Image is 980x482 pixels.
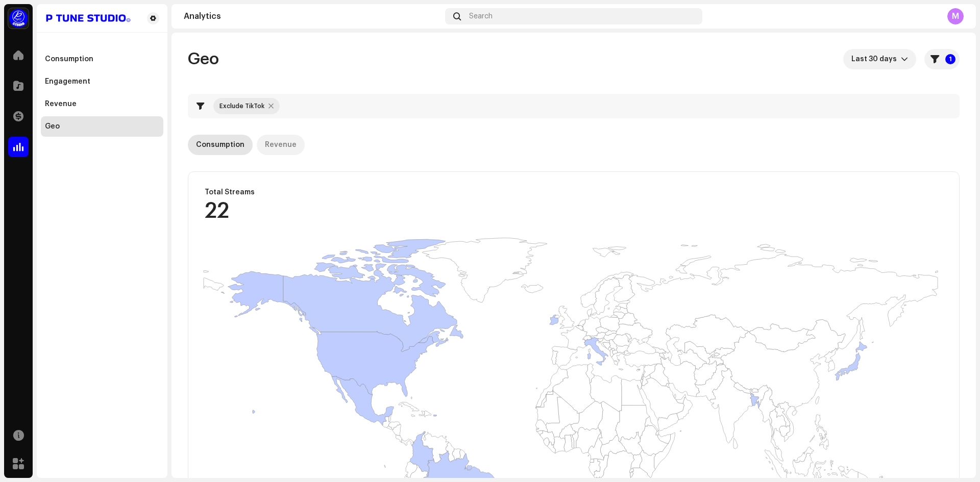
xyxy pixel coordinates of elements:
[205,188,255,196] div: Total Streams
[196,135,244,155] div: Consumption
[45,100,77,108] div: Revenue
[265,135,297,155] div: Revenue
[41,116,163,137] re-m-nav-item: Geo
[45,78,90,86] div: Engagement
[219,102,264,110] div: Exclude TikTok
[45,55,93,63] div: Consumption
[45,122,60,131] div: Geo
[8,8,29,29] img: a1dd4b00-069a-4dd5-89ed-38fbdf7e908f
[924,49,960,69] button: 1
[947,8,964,24] div: M
[41,94,163,114] re-m-nav-item: Revenue
[184,12,441,20] div: Analytics
[945,54,955,64] p-badge: 1
[41,49,163,69] re-m-nav-item: Consumption
[901,49,908,69] div: dropdown trigger
[41,71,163,92] re-m-nav-item: Engagement
[45,12,131,24] img: 4a01500c-8103-42f4-b7f9-01936f9e99d0
[188,49,219,69] span: Geo
[469,12,493,20] span: Search
[851,49,901,69] span: Last 30 days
